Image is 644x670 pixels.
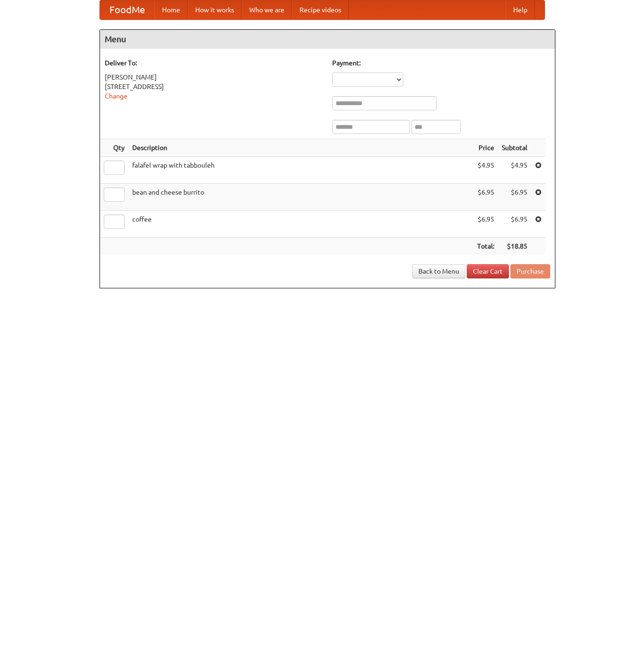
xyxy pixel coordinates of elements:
[506,0,535,19] a: Help
[100,139,128,157] th: Qty
[128,184,473,211] td: bean and cheese burrito
[498,139,531,157] th: Subtotal
[105,82,323,91] div: [STREET_ADDRESS]
[498,157,531,184] td: $4.95
[467,264,509,278] a: Clear Cart
[154,0,188,19] a: Home
[242,0,292,19] a: Who we are
[128,139,473,157] th: Description
[100,0,154,19] a: FoodMe
[292,0,349,19] a: Recipe videos
[412,264,465,278] a: Back to Menu
[332,58,550,68] h5: Payment:
[473,157,498,184] td: $4.95
[105,58,323,68] h5: Deliver To:
[105,72,323,82] div: [PERSON_NAME]
[498,238,531,255] th: $18.85
[105,92,127,100] a: Change
[473,184,498,211] td: $6.95
[128,211,473,238] td: coffee
[498,211,531,238] td: $6.95
[100,30,555,49] h4: Menu
[510,264,550,278] button: Purchase
[188,0,242,19] a: How it works
[473,211,498,238] td: $6.95
[473,238,498,255] th: Total:
[473,139,498,157] th: Price
[128,157,473,184] td: falafel wrap with tabbouleh
[498,184,531,211] td: $6.95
